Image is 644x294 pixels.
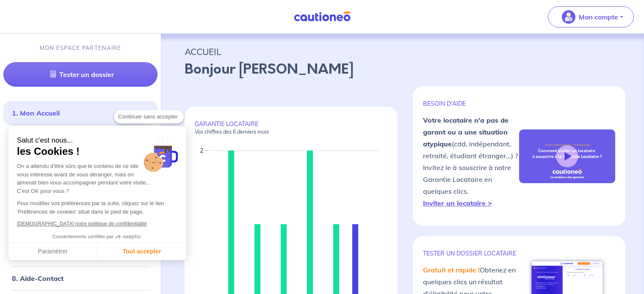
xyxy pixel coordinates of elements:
[195,129,269,135] em: Vos chiffres des 6 derniers mois
[3,151,158,168] div: 3. GLI ADB
[12,274,64,283] a: 8. Aide-Contact
[423,199,492,207] a: Inviter un locataire >
[3,199,158,216] div: 5. Gérer mes annonces
[97,243,186,261] button: Tout accepter
[200,147,203,154] text: 2
[423,114,519,209] p: (cdd, indépendant, retraité, étudiant étranger...) ? Invitez le à souscrire à notre Garantie Loca...
[548,6,634,27] button: illu_account_valid_menu.svgMon compte
[3,270,158,287] div: 8. Aide-Contact
[519,129,615,184] img: video-gli-new-none.jpg
[115,224,141,250] svg: Axeptio
[185,59,620,80] p: Bonjour [PERSON_NAME]
[17,136,178,145] small: Salut c'est nous...
[48,231,146,242] button: Consentements certifiés par
[53,234,113,239] span: Consentements certifiés par
[17,199,178,216] p: Pour modifier vos préférences par la suite, cliquez sur le lien 'Préférences de cookies' situé da...
[114,110,184,124] button: Continuer sans accepter
[3,62,158,87] a: Tester un dossier
[3,223,158,239] div: 6. Bons plans pour mes locataires
[579,12,618,22] p: Mon compte
[185,44,620,59] p: ACCUEIL
[17,221,146,227] a: [DEMOGRAPHIC_DATA] notre politique de confidentialité
[423,250,519,257] p: TESTER un dossier locataire
[12,109,60,117] a: 1. Mon Accueil
[3,128,158,145] div: 2. Garantie Locataire
[423,266,480,274] em: Gratuit et rapide !
[423,100,519,107] p: BESOIN D'AIDE
[40,44,122,52] p: MON ESPACE PARTENAIRE
[3,104,158,121] div: 1. Mon Accueil
[118,113,180,121] span: Continuer sans accepter
[290,11,354,22] img: Cautioneo
[423,116,509,148] strong: Votre locataire n'a pas de garant ou a une situation atypique
[17,145,178,158] span: les Cookies !
[3,175,158,192] div: 4.GRATUITPublier mes annonces
[562,10,575,24] img: illu_account_valid_menu.svg
[17,162,178,195] div: On a attendu d'être sûrs que le contenu de ce site vous intéresse avant de vous déranger, mais on...
[8,243,97,261] button: Paramétrer
[3,246,158,263] div: 7. Bons plans pour mes propriétaires
[195,120,387,135] p: GARANTIE LOCATAIRE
